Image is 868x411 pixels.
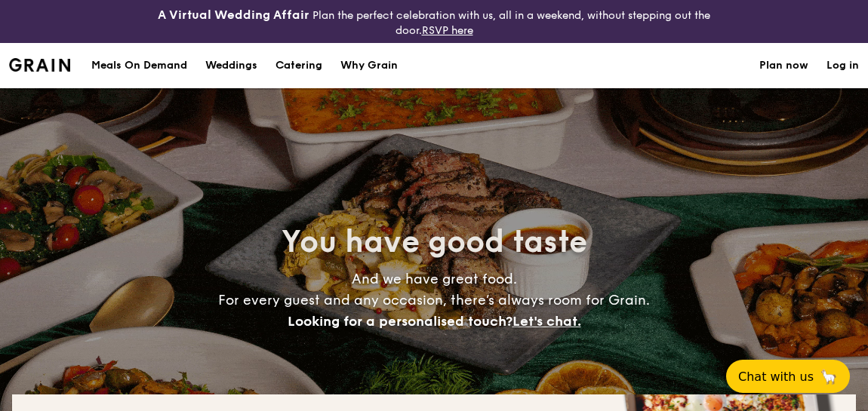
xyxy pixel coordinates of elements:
[422,24,473,37] a: RSVP here
[158,6,309,24] h4: A Virtual Wedding Affair
[512,313,581,330] span: Let's chat.
[205,43,257,88] div: Weddings
[9,58,70,72] a: Logotype
[91,43,187,88] div: Meals On Demand
[726,360,850,393] button: Chat with us🦙
[275,43,322,88] h1: Catering
[82,43,196,88] a: Meals On Demand
[759,43,808,88] a: Plan now
[331,43,407,88] a: Why Grain
[288,313,512,330] span: Looking for a personalised touch?
[826,43,859,88] a: Log in
[218,271,650,330] span: And we have great food. For every guest and any occasion, there’s always room for Grain.
[266,43,331,88] a: Catering
[820,368,838,385] span: 🦙
[9,58,70,72] img: Grain
[340,43,398,88] div: Why Grain
[145,6,724,37] div: Plan the perfect celebration with us, all in a weekend, without stepping out the door.
[282,224,587,260] span: You have good taste
[196,43,266,88] a: Weddings
[738,370,814,384] span: Chat with us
